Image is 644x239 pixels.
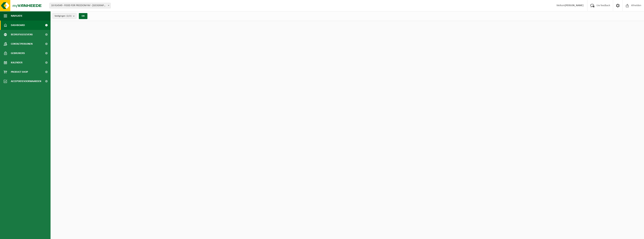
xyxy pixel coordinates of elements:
button: OK [79,13,87,19]
span: Contactpersonen [11,39,33,49]
span: Kalender [11,58,22,67]
span: Product Shop [11,67,28,77]
span: 10-914549 - FOOD FOR FREEDOM NV - MALDEGEM [49,3,111,8]
span: Navigatie [11,11,22,21]
span: Vestigingen [54,13,72,19]
span: Acceptatievoorwaarden [11,77,41,86]
span: Dashboard [11,21,25,30]
span: Bedrijfsgegevens [11,30,33,39]
count: (2/2) [66,15,72,17]
span: 10-914549 - FOOD FOR FREEDOM NV - MALDEGEM [50,3,110,8]
span: Gebruikers [11,49,25,58]
strong: [PERSON_NAME] [565,4,584,7]
button: Vestigingen(2/2) [52,13,77,19]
